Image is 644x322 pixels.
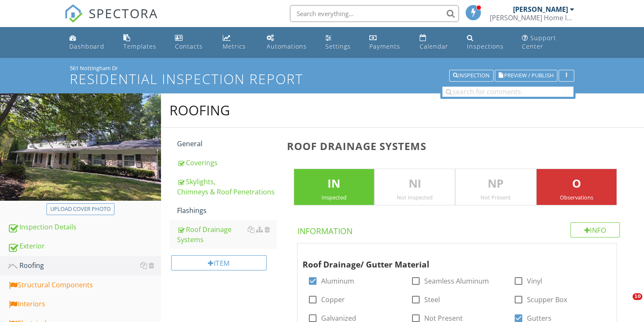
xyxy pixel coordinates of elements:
[177,139,277,149] div: General
[366,30,409,55] a: Payments
[464,30,512,55] a: Inspections
[177,224,277,245] div: Roof Drainage Systems
[8,280,161,291] div: Structural Components
[321,295,345,304] label: Copper
[321,277,354,285] label: Aluminum
[223,42,246,50] div: Metrics
[171,255,267,270] div: Item
[527,277,542,285] label: Vinyl
[294,194,374,201] div: Inspected
[490,14,574,22] div: Bradley Home Inspections
[169,102,230,119] div: Roofing
[177,205,277,216] div: Flashings
[303,247,596,271] div: Roof Drainage/ Gutter Material
[290,5,459,22] input: Search everything...
[442,87,573,97] input: search for comments
[8,222,161,233] div: Inspection Details
[64,11,158,29] a: SPECTORA
[424,295,440,304] label: Steel
[495,71,557,79] a: Preview / Publish
[294,175,374,192] p: IN
[175,42,203,50] div: Contacts
[177,158,277,168] div: Coverings
[615,293,636,314] iframe: Intercom live chat
[424,277,489,285] label: Seamless Aluminum
[120,30,165,55] a: Templates
[89,4,158,22] span: SPECTORA
[8,241,161,252] div: Exterior
[456,194,535,201] div: Not Present
[70,65,574,71] div: 561 Nottingham Dr
[456,175,535,192] p: NP
[369,42,400,50] div: Payments
[527,295,567,304] label: Scupper Box
[453,73,490,79] div: Inspection
[495,70,557,82] button: Preview / Publish
[449,70,494,82] button: Inspection
[177,177,277,197] div: Skylights, Chimneys & Roof Penetrations
[322,30,359,55] a: Settings
[123,42,156,50] div: Templates
[50,205,111,213] div: Upload cover photo
[66,30,113,55] a: Dashboard
[522,34,556,50] div: Support Center
[570,222,620,237] div: Info
[537,175,617,192] p: O
[297,222,620,237] h4: Information
[64,4,83,23] img: The Best Home Inspection Software - Spectora
[518,30,578,55] a: Support Center
[172,30,213,55] a: Contacts
[287,140,630,152] h3: Roof Drainage Systems
[325,42,351,50] div: Settings
[420,42,448,50] div: Calendar
[267,42,307,50] div: Automations
[375,194,455,201] div: Not Inspected
[8,299,161,310] div: Interiors
[504,73,554,79] span: Preview / Publish
[416,30,457,55] a: Calendar
[219,30,256,55] a: Metrics
[513,5,568,14] div: [PERSON_NAME]
[263,30,315,55] a: Automations (Basic)
[449,71,494,79] a: Inspection
[537,194,617,201] div: Observations
[70,71,574,86] h1: Residential Inspection Report
[633,293,642,300] span: 10
[467,42,504,50] div: Inspections
[69,42,104,50] div: Dashboard
[46,203,115,215] button: Upload cover photo
[375,175,455,192] p: NI
[8,260,161,271] div: Roofing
